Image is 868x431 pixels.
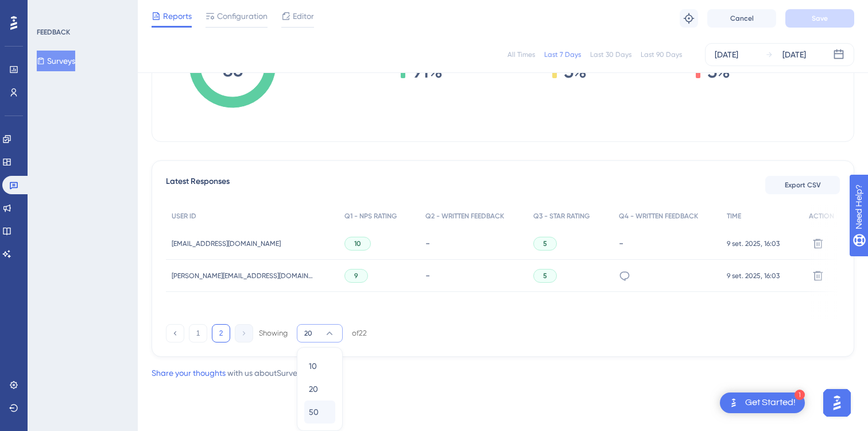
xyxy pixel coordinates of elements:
div: [DATE] [715,48,738,61]
button: 20 [297,324,343,343]
a: Share your thoughts [152,368,226,378]
span: ACTION [809,211,834,221]
button: Save [785,9,854,28]
span: 5 [543,239,547,248]
span: 9 set. 2025, 16:03 [727,271,780,280]
span: Export CSV [785,180,821,190]
span: 20 [309,382,318,396]
button: Export CSV [765,176,840,194]
tspan: 86 [223,59,243,81]
button: 1 [189,324,207,343]
div: [DATE] [782,48,806,61]
span: Editor [293,9,314,23]
iframe: UserGuiding AI Assistant Launcher [820,386,854,420]
button: Cancel [707,9,776,28]
span: Latest Responses [166,175,230,195]
span: 10 [309,359,317,373]
div: Get Started! [745,397,796,409]
span: Cancel [730,14,754,23]
div: Last 90 Days [641,50,682,59]
span: Configuration [217,9,268,23]
span: 50 [309,405,319,419]
img: launcher-image-alternative-text [727,396,741,410]
div: 1 [795,390,805,400]
div: - [425,238,522,249]
button: 10 [304,355,335,378]
div: All Times [507,50,535,59]
span: 20 [304,329,312,338]
span: 9 [354,271,358,280]
span: 10 [354,239,361,248]
div: Last 30 Days [590,50,631,59]
button: 2 [212,324,230,343]
span: Save [812,14,828,23]
div: Last 7 Days [544,50,581,59]
div: with us about Survey . [152,366,303,380]
span: [PERSON_NAME][EMAIL_ADDRESS][DOMAIN_NAME] [172,271,315,280]
span: Need Help? [27,3,72,17]
button: 50 [304,401,335,424]
div: - [619,238,716,249]
span: 5 [543,271,547,280]
span: USER ID [172,211,196,221]
span: Q4 - WRITTEN FEEDBACK [619,211,698,221]
div: Open Get Started! checklist, remaining modules: 1 [720,392,805,413]
span: Q1 - NPS RATING [344,211,397,221]
span: 9 set. 2025, 16:03 [727,239,780,248]
span: Q2 - WRITTEN FEEDBACK [425,211,504,221]
div: - [425,270,522,281]
span: Reports [163,9,192,23]
span: TIME [727,211,741,221]
div: Showing [259,328,288,338]
span: Q3 - STAR RATING [533,211,590,221]
span: [EMAIL_ADDRESS][DOMAIN_NAME] [172,239,281,248]
button: Surveys [37,51,75,71]
div: FEEDBACK [37,28,70,37]
button: 20 [304,378,335,401]
div: of 22 [352,328,367,338]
